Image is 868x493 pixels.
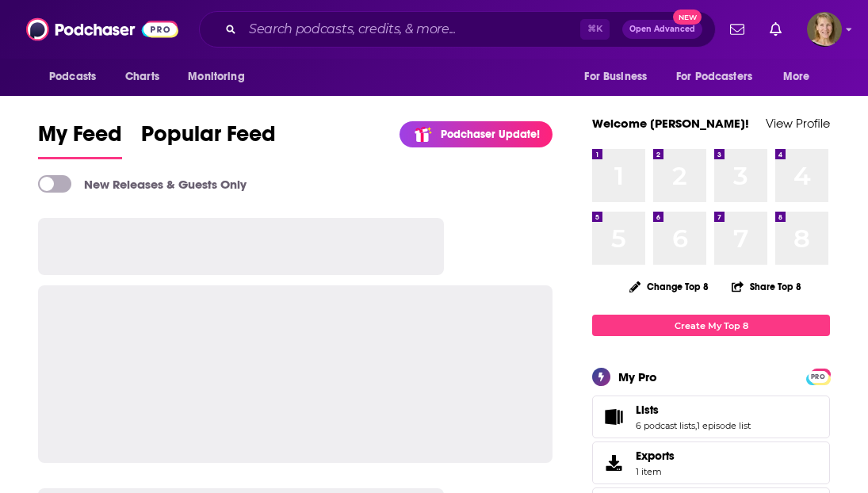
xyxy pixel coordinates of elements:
a: Popular Feed [141,120,276,159]
img: Podchaser - Follow, Share and Rate Podcasts [26,14,178,44]
input: Search podcasts, credits, & more... [243,17,580,42]
a: 6 podcast lists [636,420,695,431]
span: Lists [592,396,830,438]
span: For Business [584,66,647,88]
span: Lists [636,403,659,417]
a: Show notifications dropdown [763,16,788,43]
a: View Profile [766,116,830,131]
span: Monitoring [188,66,244,88]
a: Lists [598,406,629,428]
button: Change Top 8 [620,277,718,296]
span: Logged in as tvdockum [807,12,842,47]
button: Share Top 8 [731,271,802,302]
span: My Feed [38,120,122,157]
span: Exports [598,452,629,474]
span: For Podcasters [676,66,752,88]
span: 1 item [636,466,675,477]
button: open menu [666,62,775,92]
span: ⌘ K [580,19,610,40]
a: 1 episode list [697,420,751,431]
p: Podchaser Update! [441,128,540,141]
span: Podcasts [49,66,96,88]
a: Charts [115,62,169,92]
a: Welcome [PERSON_NAME]! [592,116,749,131]
span: Exports [636,449,675,463]
a: Show notifications dropdown [724,16,751,43]
span: Open Advanced [629,25,695,33]
a: Exports [592,441,830,484]
a: Lists [636,403,751,417]
button: Open AdvancedNew [622,20,702,39]
a: My Feed [38,120,122,159]
span: Popular Feed [141,120,276,157]
button: open menu [177,62,265,92]
span: , [695,420,697,431]
span: New [673,10,702,25]
button: open menu [38,62,117,92]
div: My Pro [618,369,657,384]
a: New Releases & Guests Only [38,175,247,193]
button: open menu [772,62,830,92]
button: Show profile menu [807,12,842,47]
a: PRO [809,370,828,382]
span: Charts [125,66,159,88]
a: Create My Top 8 [592,315,830,336]
button: open menu [573,62,667,92]
span: More [783,66,810,88]
img: User Profile [807,12,842,47]
div: Search podcasts, credits, & more... [199,11,716,48]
